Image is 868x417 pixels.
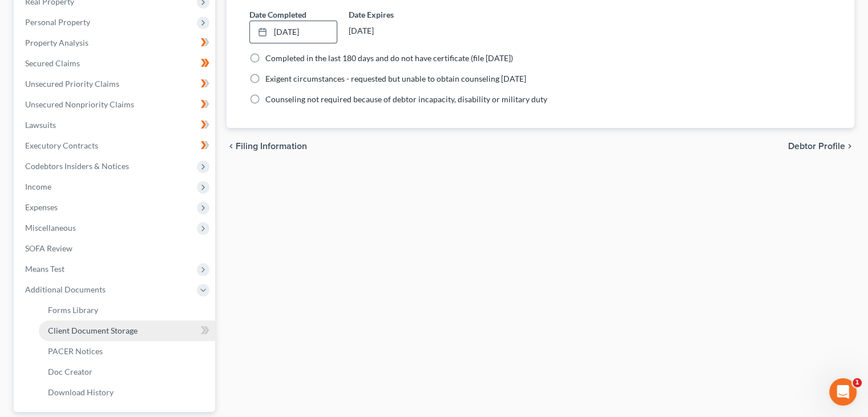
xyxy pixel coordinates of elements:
span: Codebtors Insiders & Notices [25,161,129,171]
i: chevron_right [845,142,854,151]
span: Debtor Profile [788,142,845,151]
span: Client Document Storage [48,326,138,335]
span: Secured Claims [25,58,80,68]
a: Unsecured Nonpriority Claims [16,94,215,115]
a: Download History [39,382,215,403]
iframe: Intercom live chat [829,378,857,406]
span: Property Analysis [25,38,88,47]
a: Doc Creator [39,362,215,382]
span: Doc Creator [48,367,92,376]
button: chevron_left Filing Information [227,142,307,151]
span: Means Test [25,264,64,274]
span: Completed in the last 180 days and do not have certificate (file [DATE]) [265,53,513,63]
label: Date Completed [249,9,306,21]
i: chevron_left [227,142,236,151]
span: PACER Notices [48,346,103,356]
a: PACER Notices [39,341,215,362]
span: Lawsuits [25,120,56,130]
a: Lawsuits [16,115,215,135]
span: Personal Property [25,17,90,27]
a: Executory Contracts [16,135,215,156]
div: [DATE] [349,21,436,41]
span: 1 [853,378,862,387]
a: Secured Claims [16,53,215,74]
a: [DATE] [250,21,336,43]
span: Expenses [25,202,58,212]
a: Client Document Storage [39,320,215,341]
span: Forms Library [48,305,98,315]
label: Date Expires [349,9,436,21]
span: Exigent circumstances - requested but unable to obtain counseling [DATE] [265,74,526,83]
a: Property Analysis [16,33,215,53]
a: SOFA Review [16,238,215,259]
span: Unsecured Priority Claims [25,79,119,89]
span: Miscellaneous [25,223,76,232]
span: Download History [48,387,114,397]
span: Filing Information [236,142,307,151]
span: Executory Contracts [25,141,98,150]
span: SOFA Review [25,243,72,253]
a: Unsecured Priority Claims [16,74,215,94]
span: Additional Documents [25,284,106,294]
span: Income [25,182,51,191]
a: Forms Library [39,300,215,320]
span: Counseling not required because of debtor incapacity, disability or military duty [265,94,547,104]
button: Debtor Profile chevron_right [788,142,854,151]
span: Unsecured Nonpriority Claims [25,99,134,109]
